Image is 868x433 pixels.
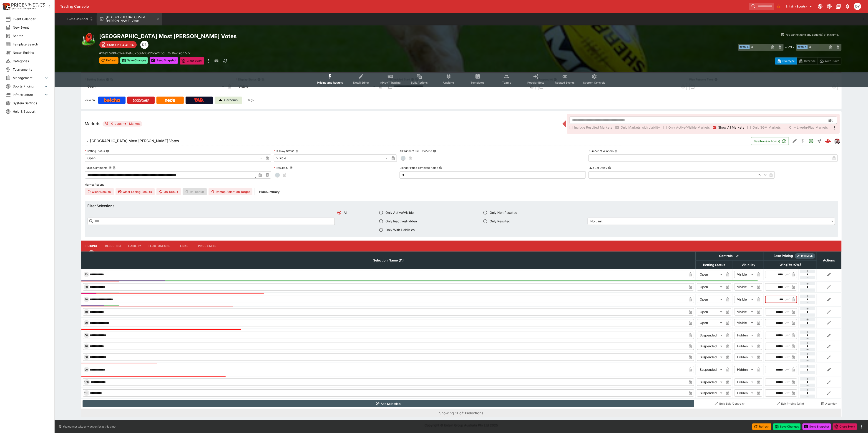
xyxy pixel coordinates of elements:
button: more [859,424,864,429]
div: Hidden [734,378,755,386]
p: Public Comments [85,166,108,170]
button: Connected to PK [816,2,824,10]
button: HideSummary [256,188,282,195]
p: Overtype [782,59,795,63]
span: Bulk Actions [411,81,428,84]
span: Only SGM Markets [753,125,781,130]
em: ( 110.97 %) [786,262,801,268]
span: 60 [84,334,89,337]
div: Visible [734,308,755,316]
div: Visible [734,296,755,303]
img: Sportsbook Management [11,7,36,10]
span: Team A [739,45,750,49]
button: Send Snapshot [150,57,178,64]
button: Copy To Clipboard [113,166,116,169]
span: Related Events [555,81,575,84]
img: Neds [165,98,175,102]
button: Refresh [752,423,771,430]
button: Remap Selection Target [209,188,253,195]
span: Detail Editor [353,81,369,84]
h2: Copy To Clipboard [99,33,470,40]
span: 110 [84,391,89,395]
button: Close Event [833,423,857,430]
p: Auto-Save [825,59,839,63]
span: Event Calendar [13,17,49,21]
svg: More [832,125,837,130]
div: Visible [734,319,755,326]
span: All [344,210,347,215]
div: Hidden [734,353,755,361]
h5: Markets [85,121,101,126]
button: Clear Losing Results [116,188,155,195]
button: Public CommentsCopy To Clipboard [108,166,112,169]
div: Show/hide Price Roll mode configuration. [795,253,815,259]
button: No Bookmarks [775,3,782,10]
div: Suspended [697,366,724,373]
p: Override [804,59,816,63]
span: 100 [84,381,90,384]
span: Un-Result [156,188,181,195]
p: All Winners Full-Dividend [400,149,432,153]
h6: Filter Selections [88,204,835,208]
span: Help & Support [13,109,49,114]
p: Starts in 04:40:14 [107,42,134,47]
a: Cerberus [215,97,242,104]
span: Nexus Entities [13,50,49,55]
button: Save Changes [120,57,148,64]
p: You cannot take any action(s) at this time. [63,425,116,429]
span: System Settings [13,101,49,105]
div: 9c14217d-fee8-455f-93cd-51d46ba6c06a [825,138,831,144]
p: Copy To Clipboard [99,51,165,55]
span: Templates [471,81,485,84]
div: dylan.brown [854,3,861,10]
div: Suspended [697,353,724,361]
button: Add Selection [83,400,694,407]
span: Visibility [737,262,760,268]
img: PriceKinetics [11,3,45,7]
input: search [749,3,774,10]
button: Live Bet Delay [608,166,611,169]
button: Resulted? [289,166,293,169]
button: Number of Winners [614,149,618,153]
div: Start From [775,57,842,65]
div: Event type filters [313,71,609,87]
div: Open [697,319,724,326]
a: 9c14217d-fee8-455f-93cd-51d46ba6c06a [823,137,833,146]
p: Live Bet Delay [589,166,607,170]
span: Roll Mode [799,254,815,258]
button: Straight [815,137,823,145]
button: 899Transaction(s) [751,137,789,145]
span: Show All Markets [718,125,744,130]
span: Only Live/In-Play Markets [789,125,828,130]
button: Edit Detail [791,137,799,145]
img: logo-cerberus--red.svg [825,138,831,144]
button: Edit Pricing (Win) [765,400,815,407]
div: Suspended [697,332,724,339]
div: Open [697,283,724,291]
b: 11 [455,411,458,415]
div: Visible [734,283,755,291]
span: Only Active/Visible Markets [669,125,710,130]
button: Pricing [81,241,102,251]
button: more [206,57,211,65]
button: Clear Results [85,188,114,195]
img: pricekinetics [835,139,840,144]
div: Suspended [697,343,724,350]
p: Resulted? [274,166,289,170]
b: 11 [463,411,466,415]
span: Only Markets with Liability [621,125,660,130]
label: Tags: [248,97,254,104]
div: Hidden [734,366,755,373]
button: All Winners Full-Dividend [433,149,436,153]
button: Select Tenant [783,3,815,10]
p: Betting Status [85,149,105,153]
p: Number of Winners [589,149,614,153]
button: Blender Price Template Name [439,166,442,169]
th: Actions [817,251,841,269]
span: 30 [84,298,89,301]
span: System Controls [583,81,605,84]
button: Close Event [180,57,204,65]
span: Teams [502,81,511,84]
div: Trading Console [60,4,747,9]
span: Popular Bets [527,81,544,84]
